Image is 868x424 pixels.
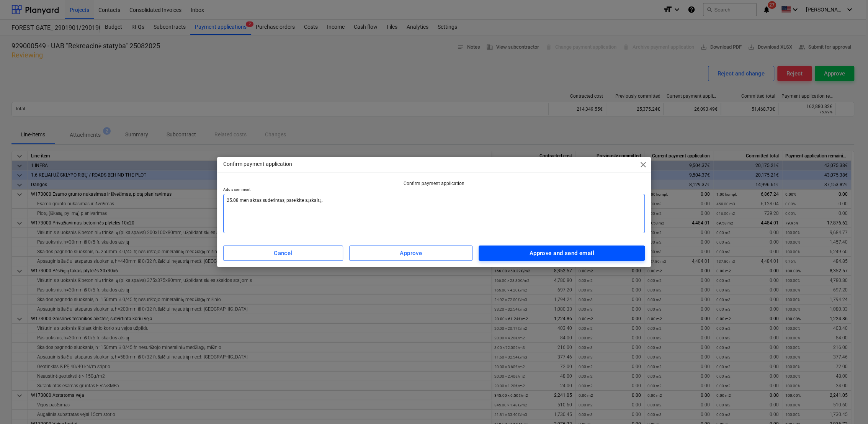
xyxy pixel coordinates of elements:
[223,246,343,261] button: Cancel
[639,160,648,169] span: close
[223,194,645,233] textarea: 25.08 men aktas suderintas, pateikite sąskaitą.
[223,160,292,168] p: Confirm payment application
[479,246,645,261] button: Approve and send email
[274,248,293,258] div: Cancel
[400,248,422,258] div: Approve
[830,387,868,424] iframe: Chat Widget
[223,180,645,187] p: Confirm payment application
[530,248,594,258] div: Approve and send email
[223,187,645,193] p: Add a comment
[349,246,473,261] button: Approve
